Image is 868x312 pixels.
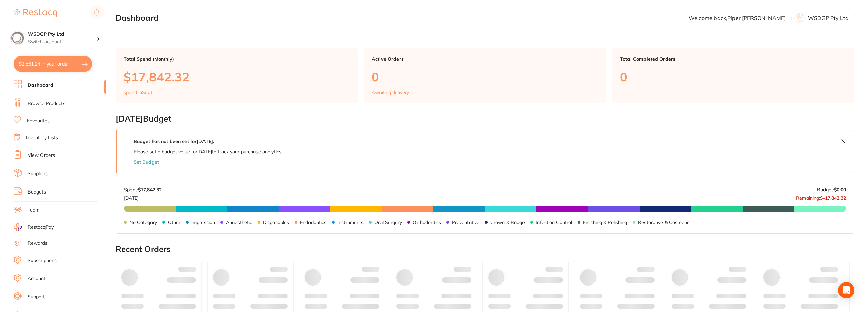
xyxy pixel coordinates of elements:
p: Instruments [337,220,364,225]
a: Inventory Lists [26,134,58,141]
a: Browse Products [28,100,65,107]
p: spend in Sept [124,90,152,95]
p: Endodontics [300,220,326,225]
p: Welcome back, Piper [PERSON_NAME] [689,15,786,21]
span: RestocqPay [28,224,54,231]
p: Finishing & Polishing [583,220,627,225]
p: $17,842.32 [124,70,350,84]
p: Infection Control [536,220,572,225]
h2: Recent Orders [116,244,854,254]
p: [DATE] [124,192,162,201]
a: Total Completed Orders0 [612,48,854,103]
p: Anaesthetic [226,220,252,225]
p: Awaiting delivery [372,90,409,95]
p: Preventative [452,220,479,225]
a: Total Spend (Monthly)$17,842.32spend inSept [116,48,358,103]
p: Other [168,220,180,225]
a: Restocq Logo [14,5,57,21]
a: Active Orders0Awaiting delivery [364,48,606,103]
strong: $17,842.32 [138,187,162,193]
strong: $-17,842.32 [820,195,846,201]
img: RestocqPay [14,223,22,231]
a: Budgets [28,189,46,196]
p: Switch account [28,39,96,45]
p: Disposables [263,220,289,225]
strong: Budget has not been set for [DATE] . [134,138,214,144]
a: Team [28,207,39,214]
p: Please set a budget value for [DATE] to track your purchase analytics. [134,149,282,154]
p: Total Spend (Monthly) [124,56,350,62]
div: Open Intercom Messenger [838,282,854,298]
a: Subscriptions [28,257,57,264]
p: Spent: [124,187,162,192]
p: Impression [191,220,215,225]
p: Orthodontics [413,220,441,225]
a: Rewards [28,240,47,247]
p: Budget: [817,187,846,192]
img: Restocq Logo [14,9,57,17]
h4: WSDGP Pty Ltd [28,31,96,38]
a: RestocqPay [14,223,54,231]
p: Crown & Bridge [490,220,525,225]
p: 0 [620,70,846,84]
strong: $0.00 [834,187,846,193]
p: Restorative & Cosmetic [638,220,689,225]
h2: Dashboard [116,13,159,23]
button: $2,561.14 in your order [14,56,92,72]
a: Suppliers [28,170,48,177]
p: 0 [372,70,598,84]
h2: [DATE] Budget [116,114,854,124]
a: Dashboard [28,82,53,89]
a: Support [28,294,45,300]
a: View Orders [28,152,55,159]
p: Oral Surgery [374,220,402,225]
img: WSDGP Pty Ltd [11,31,24,45]
a: Favourites [27,117,50,124]
p: Total Completed Orders [620,56,846,62]
button: Set Budget [134,159,159,165]
p: Active Orders [372,56,598,62]
p: WSDGP Pty Ltd [808,15,849,21]
p: No Category [129,220,157,225]
a: Account [28,275,46,282]
p: Remaining: [796,192,846,201]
